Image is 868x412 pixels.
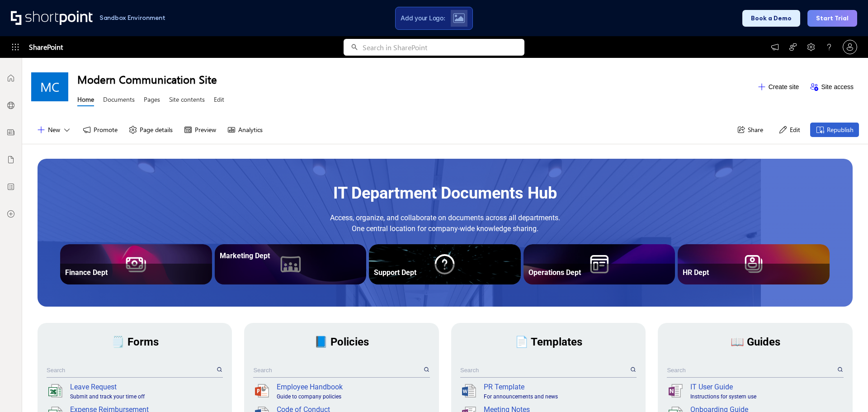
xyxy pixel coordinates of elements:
button: Preview [178,123,222,137]
span: SharePoint [29,36,63,58]
div: Employee Handbook [277,382,428,393]
button: Share [731,123,769,137]
button: Analytics [222,123,268,137]
div: Leave Request [70,382,221,393]
input: Search [253,363,422,377]
span: Add your Logo: [401,14,445,22]
div: Marketing Dept [220,251,362,260]
div: Finance Dept [65,268,207,277]
strong: IT Department Documents Hub [333,184,557,203]
span: MC [40,80,59,94]
input: Search [667,363,835,377]
div: Instructions for system use [690,393,841,401]
span: Access, organize, and collaborate on documents across all departments. [330,213,560,222]
button: Promote [77,123,123,137]
span: One central location for company-wide knowledge sharing. [352,224,538,233]
div: HR Dept [683,268,825,277]
button: Edit [773,123,806,137]
button: Create site [752,80,805,94]
button: Book a Demo [742,10,800,27]
span: 📘 Policies [314,336,369,348]
div: For announcements and news [484,393,635,401]
a: Site contents [169,95,205,106]
a: Pages [144,95,160,106]
button: Start Trial [807,10,857,27]
a: Edit [214,95,224,106]
a: Documents [103,95,135,106]
div: Support Dept [374,268,516,277]
span: 📄 Templates [515,336,582,348]
span: 🗒️ Forms [111,336,159,348]
iframe: Chat Widget [705,307,868,412]
button: Republish [810,123,859,137]
h1: Modern Communication Site [77,72,752,86]
img: Upload logo [453,13,465,23]
input: Search in SharePoint [363,39,524,56]
div: Operations Dept [528,268,670,277]
button: Page details [123,123,178,137]
div: Submit and track your time off [70,393,221,401]
a: Home [77,95,94,106]
h1: Sandbox Environment [99,15,165,20]
div: PR Template [484,382,635,393]
button: Site access [804,80,859,94]
input: Search [47,363,215,377]
button: New [31,123,77,137]
div: Guide to company policies [277,393,428,401]
input: Search [460,363,629,377]
div: IT User Guide [690,382,841,393]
